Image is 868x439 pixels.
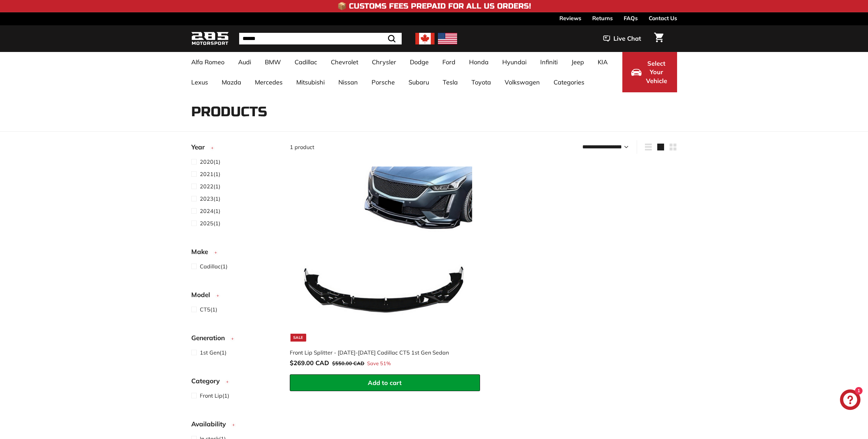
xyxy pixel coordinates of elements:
[645,59,668,85] span: Select Your Vehicle
[337,2,531,10] h4: 📦 Customs Fees Prepaid for All US Orders!
[547,72,591,92] a: Categories
[191,142,210,152] span: Year
[200,208,213,214] span: 2024
[200,182,220,190] span: (1)
[200,348,226,357] span: (1)
[191,140,279,157] button: Year
[191,419,231,429] span: Availability
[290,374,480,391] button: Add to cart
[231,52,258,72] a: Audi
[367,360,391,368] span: Save 51%
[332,360,364,367] span: $550.00 CAD
[191,331,279,348] button: Generation
[200,220,213,227] span: 2025
[239,33,402,44] input: Search
[594,30,650,47] button: Live Chat
[200,219,220,227] span: (1)
[200,195,213,202] span: 2023
[184,52,231,72] a: Alfa Romeo
[297,167,472,341] img: cadillac ct5 2020
[332,72,365,92] a: Nissan
[533,52,565,72] a: Infiniti
[565,52,591,72] a: Jeep
[200,391,229,400] span: (1)
[324,52,365,72] a: Chevrolet
[200,349,220,356] span: 1st Gen
[290,143,483,151] div: 1 product
[559,12,581,24] a: Reviews
[289,72,332,92] a: Mitsubishi
[200,170,220,178] span: (1)
[184,72,215,92] a: Lexus
[248,72,289,92] a: Mercedes
[613,34,641,43] span: Live Chat
[200,195,220,203] span: (1)
[368,379,402,387] span: Add to cart
[191,247,213,257] span: Make
[624,12,638,24] a: FAQs
[402,72,436,92] a: Subaru
[290,159,480,374] a: Sale cadillac ct5 2020 Front Lip Splitter - [DATE]-[DATE] Cadillac CT5 1st Gen Sedan Save 51%
[191,104,677,119] h1: Products
[191,374,279,391] button: Category
[200,305,217,314] span: (1)
[200,306,210,313] span: CT5
[365,52,403,72] a: Chrysler
[838,389,863,412] inbox-online-store-chat: Shopify online store chat
[462,52,495,72] a: Honda
[200,263,221,270] span: Cadillac
[288,52,324,72] a: Cadillac
[191,376,225,386] span: Category
[495,52,533,72] a: Hyundai
[191,333,230,343] span: Generation
[290,348,473,357] div: Front Lip Splitter - [DATE]-[DATE] Cadillac CT5 1st Gen Sedan
[592,12,613,24] a: Returns
[200,207,220,215] span: (1)
[649,12,677,24] a: Contact Us
[498,72,547,92] a: Volkswagen
[200,392,222,399] span: Front Lip
[200,158,213,165] span: 2020
[290,334,306,342] div: Sale
[191,31,229,47] img: Logo_285_Motorsport_areodynamics_components
[215,72,248,92] a: Mazda
[191,290,215,300] span: Model
[465,72,498,92] a: Toyota
[365,72,402,92] a: Porsche
[591,52,614,72] a: KIA
[436,72,465,92] a: Tesla
[191,417,279,434] button: Availability
[436,52,462,72] a: Ford
[403,52,436,72] a: Dodge
[191,245,279,262] button: Make
[650,27,668,50] a: Cart
[200,171,213,177] span: 2021
[258,52,288,72] a: BMW
[200,158,220,166] span: (1)
[191,288,279,305] button: Model
[200,183,213,190] span: 2022
[622,52,677,92] button: Select Your Vehicle
[200,262,228,270] span: (1)
[290,359,329,367] span: $269.00 CAD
